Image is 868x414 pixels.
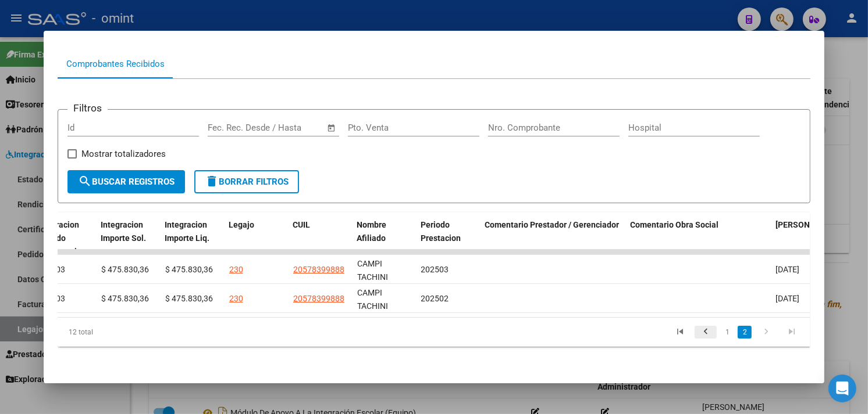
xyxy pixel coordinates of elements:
[293,220,310,229] span: CUIL
[416,213,480,264] datatable-header-cell: Periodo Prestacion
[67,100,108,116] h3: Filtros
[101,220,146,243] span: Integracion Importe Sol.
[775,220,838,229] span: [PERSON_NAME]
[695,326,717,339] a: go to previous page
[669,326,691,339] a: go to first page
[37,220,86,256] span: Integracion Periodo Presentacion
[288,213,352,264] datatable-header-cell: CUIL
[736,322,753,342] li: page 2
[421,265,449,274] span: 202503
[78,177,175,187] span: Buscar Registros
[357,288,396,337] span: CAMPI TACHINI JEREMIAS NAHUEL
[325,121,338,135] button: Open calendar
[718,322,736,342] li: page 1
[776,265,800,274] span: [DATE]
[293,294,344,303] span: 20578399888
[101,265,149,274] span: $ 475.830,36
[265,123,322,133] input: Fecha fin
[208,123,255,133] input: Fecha inicio
[485,220,619,229] span: Comentario Prestador / Gerenciador
[32,213,96,264] datatable-header-cell: Integracion Periodo Presentacion
[421,294,449,303] span: 202502
[720,326,734,339] a: 1
[357,259,396,308] span: CAMPI TACHINI JEREMIAS NAHUEL
[755,326,777,339] a: go to next page
[630,220,718,229] span: Comentario Obra Social
[205,174,219,188] mat-icon: delete
[81,147,166,161] span: Mostrar totalizadores
[352,213,416,264] datatable-header-cell: Nombre Afiliado
[160,213,224,264] datatable-header-cell: Integracion Importe Liq.
[205,177,289,187] span: Borrar Filtros
[96,213,160,264] datatable-header-cell: Integracion Importe Sol.
[229,220,254,229] span: Legajo
[776,294,800,303] span: [DATE]
[357,220,386,243] span: Nombre Afiliado
[78,174,92,188] mat-icon: search
[625,213,771,264] datatable-header-cell: Comentario Obra Social
[781,326,803,339] a: go to last page
[194,170,299,193] button: Borrar Filtros
[66,57,165,71] div: Comprobantes Recibidos
[293,265,344,274] span: 20578399888
[828,375,856,402] div: Open Intercom Messenger
[738,326,752,339] a: 2
[58,318,206,347] div: 12 total
[229,292,243,305] div: 230
[224,213,288,264] datatable-header-cell: Legajo
[165,220,209,243] span: Integracion Importe Liq.
[771,213,823,264] datatable-header-cell: Fecha Confimado
[165,265,213,274] span: $ 475.830,36
[67,170,185,193] button: Buscar Registros
[421,220,461,243] span: Periodo Prestacion
[229,263,243,276] div: 230
[480,213,625,264] datatable-header-cell: Comentario Prestador / Gerenciador
[101,294,149,303] span: $ 475.830,36
[165,294,213,303] span: $ 475.830,36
